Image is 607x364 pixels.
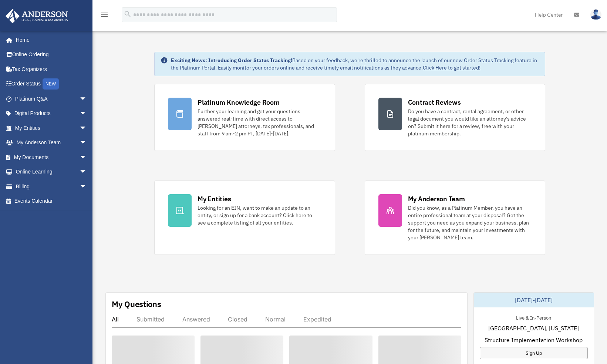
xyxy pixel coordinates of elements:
[474,293,594,307] div: [DATE]-[DATE]
[408,194,465,203] div: My Anderson Team
[80,91,94,107] span: arrow_drop_down
[408,204,532,241] div: Did you know, as a Platinum Member, you have an entire professional team at your disposal? Get th...
[590,9,601,20] img: User Pic
[80,150,94,165] span: arrow_drop_down
[5,179,98,194] a: Billingarrow_drop_down
[154,181,335,255] a: My Entities Looking for an EIN, want to make an update to an entity, or sign up for a bank accoun...
[423,64,480,71] a: Click Here to get started!
[5,135,98,150] a: My Anderson Teamarrow_drop_down
[5,150,98,165] a: My Documentsarrow_drop_down
[198,204,321,226] div: Looking for an EIN, want to make an update to an entity, or sign up for a bank account? Click her...
[480,347,588,359] a: Sign Up
[510,313,557,321] div: Live & In-Person
[136,316,165,323] div: Submitted
[80,135,94,151] span: arrow_drop_down
[3,9,70,23] img: Anderson Advisors Platinum Portal
[5,165,98,179] a: Online Learningarrow_drop_down
[303,316,331,323] div: Expedited
[112,299,161,310] div: My Questions
[5,77,98,92] a: Order StatusNEW
[80,121,94,136] span: arrow_drop_down
[5,62,98,77] a: Tax Organizers
[124,10,132,18] i: search
[80,165,94,180] span: arrow_drop_down
[5,106,98,121] a: Digital Productsarrow_drop_down
[5,121,98,135] a: My Entitiesarrow_drop_down
[5,33,94,47] a: Home
[488,324,579,333] span: [GEOGRAPHIC_DATA], [US_STATE]
[198,194,231,203] div: My Entities
[171,57,292,64] strong: Exciting News: Introducing Order Status Tracking!
[485,336,583,344] span: Structure Implementation Workshop
[5,47,98,62] a: Online Ordering
[154,84,335,151] a: Platinum Knowledge Room Further your learning and get your questions answered real-time with dire...
[198,108,321,137] div: Further your learning and get your questions answered real-time with direct access to [PERSON_NAM...
[365,84,545,151] a: Contract Reviews Do you have a contract, rental agreement, or other legal document you would like...
[171,57,539,71] div: Based on your feedback, we're thrilled to announce the launch of our new Order Status Tracking fe...
[228,316,247,323] div: Closed
[43,78,59,90] div: NEW
[198,98,280,107] div: Platinum Knowledge Room
[112,316,119,323] div: All
[100,10,109,19] i: menu
[408,108,532,137] div: Do you have a contract, rental agreement, or other legal document you would like an attorney's ad...
[182,316,210,323] div: Answered
[80,106,94,121] span: arrow_drop_down
[5,194,98,209] a: Events Calendar
[100,13,109,19] a: menu
[5,91,98,106] a: Platinum Q&Aarrow_drop_down
[408,98,461,107] div: Contract Reviews
[365,181,545,255] a: My Anderson Team Did you know, as a Platinum Member, you have an entire professional team at your...
[80,179,94,194] span: arrow_drop_down
[265,316,286,323] div: Normal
